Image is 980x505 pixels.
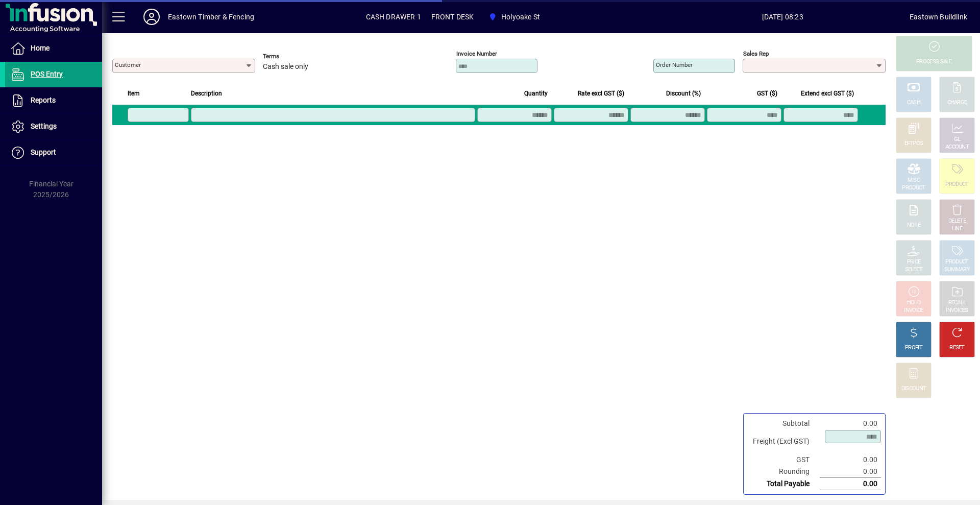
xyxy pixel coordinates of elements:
td: GST [748,454,820,466]
td: Total Payable [748,478,820,490]
mat-label: Invoice number [456,50,497,57]
div: INVOICE [904,307,923,315]
div: MISC [908,177,920,184]
div: PRICE [907,258,921,266]
div: ACCOUNT [945,143,969,151]
span: Item [128,88,140,99]
div: DISCOUNT [901,385,926,393]
div: PRODUCT [945,181,968,188]
div: Eastown Buildlink [910,9,967,25]
button: Profile [135,8,168,26]
td: 0.00 [820,418,881,429]
div: PRODUCT [945,258,968,266]
a: Home [5,36,102,61]
span: FRONT DESK [431,9,474,25]
td: Subtotal [748,418,820,429]
span: Support [31,148,56,156]
span: Home [31,44,50,52]
td: Freight (Excl GST) [748,429,820,454]
a: Settings [5,114,102,139]
span: Rate excl GST ($) [578,88,624,99]
mat-label: Customer [115,61,141,68]
span: [DATE] 08:23 [655,9,910,25]
div: INVOICES [946,307,968,315]
span: Reports [31,96,56,104]
a: Support [5,140,102,165]
div: NOTE [907,222,920,229]
div: CASH [907,99,920,107]
span: Quantity [524,88,548,99]
span: Cash sale only [263,63,308,71]
span: CASH DRAWER 1 [366,9,421,25]
span: Discount (%) [666,88,701,99]
span: Description [191,88,222,99]
span: Extend excl GST ($) [801,88,854,99]
div: PRODUCT [902,184,925,192]
span: Terms [263,53,324,60]
td: 0.00 [820,454,881,466]
div: CHARGE [947,99,967,107]
div: EFTPOS [904,140,923,148]
div: RESET [949,344,965,352]
td: 0.00 [820,466,881,478]
div: RECALL [948,299,966,307]
td: Rounding [748,466,820,478]
a: Reports [5,88,102,113]
span: Holyoake St [484,8,544,26]
div: PROFIT [905,344,922,352]
div: SUMMARY [944,266,970,274]
mat-label: Sales rep [743,50,769,57]
span: POS Entry [31,70,63,78]
td: 0.00 [820,478,881,490]
mat-label: Order number [656,61,693,68]
span: Holyoake St [501,9,540,25]
div: GL [954,136,961,143]
span: Settings [31,122,57,130]
div: PROCESS SALE [916,58,952,66]
div: SELECT [905,266,923,274]
div: DELETE [948,218,966,225]
div: Eastown Timber & Fencing [168,9,254,25]
div: HOLD [907,299,920,307]
span: GST ($) [757,88,777,99]
div: LINE [952,225,962,233]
